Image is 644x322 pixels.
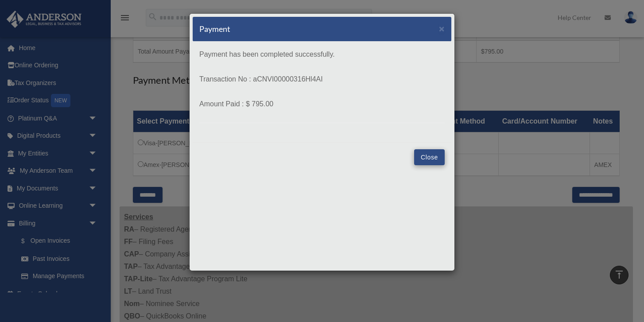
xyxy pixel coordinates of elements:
[199,98,445,110] p: Amount Paid : $ 795.00
[414,149,445,165] button: Close
[199,48,445,61] p: Payment has been completed successfully.
[199,73,445,85] p: Transaction No : aCNVI00000316Hl4AI
[199,23,230,35] h5: Payment
[439,23,445,34] span: ×
[439,24,445,33] button: Close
